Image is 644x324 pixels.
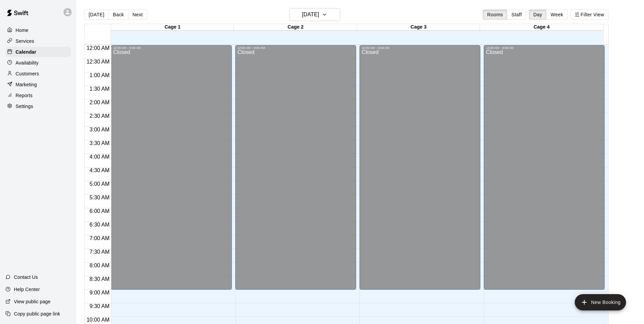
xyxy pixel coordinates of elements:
p: View public page [14,298,51,305]
span: 6:30 AM [88,222,111,228]
a: Home [5,25,71,35]
span: 4:30 AM [88,167,111,173]
p: Help Center [14,286,40,293]
button: Next [128,10,147,20]
span: 1:00 AM [88,72,111,78]
p: Marketing [16,81,37,88]
span: 5:30 AM [88,195,111,200]
div: Cage 2 [234,24,357,31]
div: 12:00 AM – 9:00 AM [113,46,230,50]
p: Home [16,27,29,34]
p: Reports [16,92,33,99]
span: 7:30 AM [88,249,111,255]
button: [DATE] [84,10,109,20]
div: 12:00 AM – 9:00 AM: Closed [360,45,480,290]
h6: [DATE] [302,10,319,19]
div: 12:00 AM – 9:00 AM: Closed [484,45,605,290]
p: Copy public page link [14,310,60,317]
button: Back [108,10,128,20]
a: Marketing [5,79,71,90]
div: Closed [362,50,478,292]
p: Availability [16,59,39,66]
button: Staff [507,10,526,20]
div: 12:00 AM – 9:00 AM: Closed [111,45,232,290]
span: 12:00 AM [85,45,111,51]
div: 12:00 AM – 9:00 AM [486,46,603,50]
div: 12:00 AM – 9:00 AM: Closed [235,45,356,290]
div: 12:00 AM – 9:00 AM [362,46,478,50]
div: 12:00 AM – 9:00 AM [237,46,354,50]
div: Cage 4 [480,24,603,31]
p: Customers [16,70,39,77]
a: Settings [5,101,71,111]
button: Day [529,10,547,20]
span: 8:30 AM [88,276,111,282]
div: Cage 3 [357,24,480,31]
span: 3:30 AM [88,140,111,146]
div: Closed [486,50,603,292]
span: 2:00 AM [88,100,111,105]
div: Closed [113,50,230,292]
span: 2:30 AM [88,113,111,119]
button: Filter View [570,10,608,20]
span: 9:30 AM [88,303,111,309]
a: Availability [5,58,71,68]
p: Calendar [16,49,36,55]
a: Services [5,36,71,46]
span: 8:00 AM [88,263,111,268]
span: 12:30 AM [85,59,111,65]
a: Calendar [5,47,71,57]
button: Week [546,10,568,20]
span: 10:00 AM [85,317,111,323]
span: 1:30 AM [88,86,111,92]
button: [DATE] [289,8,340,21]
div: Closed [237,50,354,292]
span: 6:00 AM [88,208,111,214]
span: 9:00 AM [88,290,111,295]
span: 7:00 AM [88,235,111,241]
a: Customers [5,69,71,79]
div: Cage 1 [111,24,234,31]
p: Contact Us [14,274,38,281]
button: Rooms [483,10,507,20]
button: add [575,294,626,310]
span: 3:00 AM [88,127,111,132]
p: Settings [16,103,33,110]
span: 4:00 AM [88,154,111,160]
p: Services [16,38,34,44]
span: 5:00 AM [88,181,111,187]
a: Reports [5,90,71,101]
